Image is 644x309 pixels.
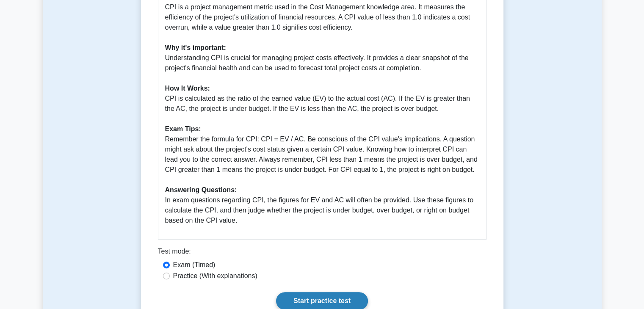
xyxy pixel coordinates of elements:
[173,271,257,281] label: Practice (With explanations)
[165,125,201,132] b: Exam Tips:
[165,44,226,51] b: Why it's important:
[158,246,486,260] div: Test mode:
[165,186,237,193] b: Answering Questions:
[173,260,216,270] label: Exam (Timed)
[165,85,210,92] b: How It Works:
